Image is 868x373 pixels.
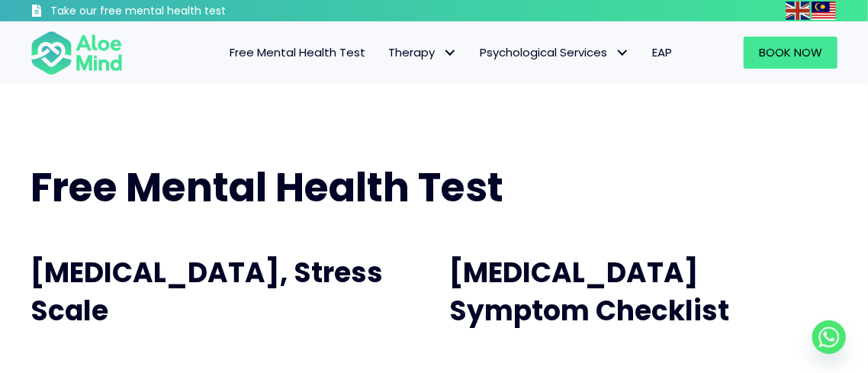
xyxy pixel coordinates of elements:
[812,320,846,354] a: Whatsapp
[812,2,836,20] img: ms
[481,44,630,60] span: Psychological Services
[31,30,123,76] img: Aloe mind Logo
[744,37,837,69] a: Book Now
[812,2,837,19] a: Malay
[31,253,383,330] span: [MEDICAL_DATA], Stress Scale
[786,2,812,19] a: English
[653,44,673,60] span: EAP
[31,4,281,21] a: Take our free mental health test
[612,42,634,64] span: Psychological Services: submenu
[50,4,281,19] h3: Take our free mental health test
[378,37,469,69] a: TherapyTherapy: submenu
[786,2,810,20] img: en
[449,253,729,330] span: [MEDICAL_DATA] Symptom Checklist
[389,44,458,60] span: Therapy
[138,37,684,69] nav: Menu
[230,44,366,60] span: Free Mental Health Test
[31,159,503,215] span: Free Mental Health Test
[439,42,461,64] span: Therapy: submenu
[641,37,684,69] a: EAP
[759,44,822,60] span: Book Now
[469,37,641,69] a: Psychological ServicesPsychological Services: submenu
[219,37,378,69] a: Free Mental Health Test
